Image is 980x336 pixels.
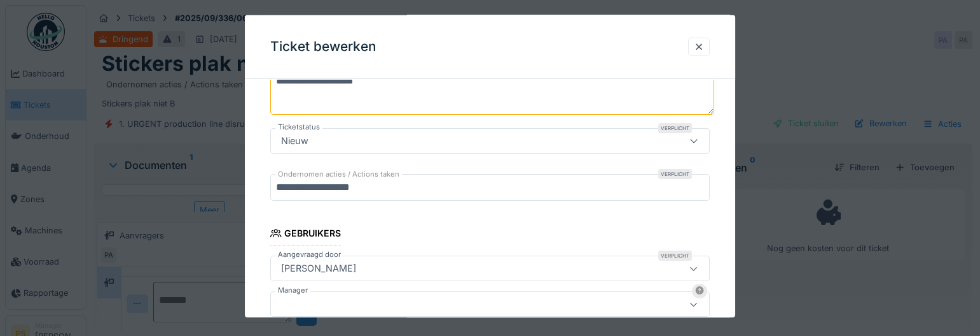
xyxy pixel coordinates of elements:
[275,169,402,180] label: Ondernomen acties / Actions taken
[275,122,322,133] label: Ticketstatus
[276,134,314,148] div: Nieuw
[270,39,376,55] h3: Ticket bewerken
[275,249,343,260] label: Aangevraagd door
[658,251,692,261] div: Verplicht
[275,285,310,296] label: Manager
[270,224,341,245] div: Gebruikers
[276,261,361,275] div: [PERSON_NAME]
[658,169,692,179] div: Verplicht
[658,123,692,133] div: Verplicht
